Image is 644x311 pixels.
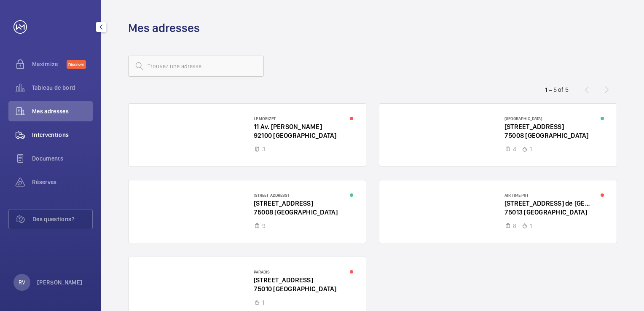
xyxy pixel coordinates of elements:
span: Tableau de bord [32,83,93,92]
span: Maximize [32,60,67,68]
span: Réserves [32,178,93,186]
span: Interventions [32,131,93,139]
span: Discover [67,60,86,69]
h1: Mes adresses [128,20,200,36]
span: Mes adresses [32,107,93,115]
div: 1 – 5 of 5 [545,86,569,94]
span: Des questions? [32,215,92,223]
p: RV [19,278,25,287]
input: Trouvez une adresse [128,56,264,77]
span: Documents [32,154,93,163]
p: [PERSON_NAME] [37,278,83,287]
